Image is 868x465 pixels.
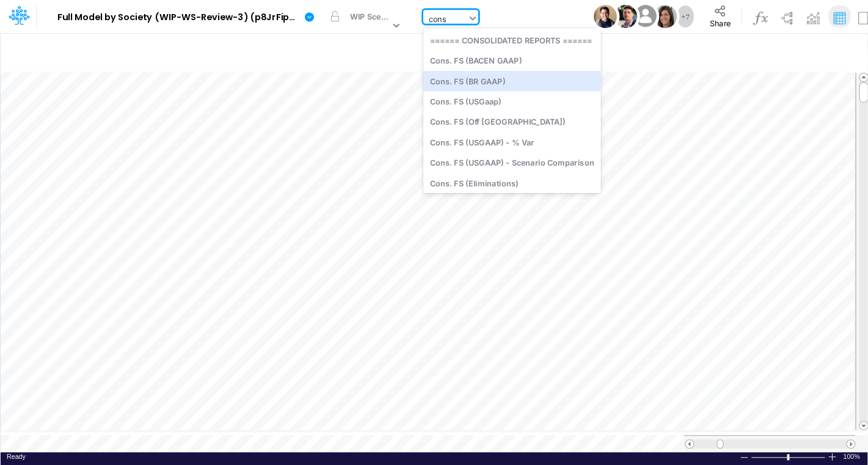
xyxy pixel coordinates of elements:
[751,452,827,461] div: Zoom
[423,30,601,50] div: ====== CONSOLIDATED REPORTS ======
[423,51,601,71] div: Cons. FS (BACEN GAAP)
[423,71,601,91] div: Cons. FS (BR GAAP)
[787,454,789,460] div: Zoom
[632,2,659,30] img: User Image Icon
[11,38,602,64] input: Type a title here
[614,5,637,28] img: User Image Icon
[423,153,601,173] div: Cons. FS (USGAAP) - Scenario Comparison
[423,173,601,193] div: Cons. FS (Eliminations)
[710,18,731,27] span: Share
[681,13,690,21] span: + 7
[423,112,601,132] div: Cons. FS (Off [GEOGRAPHIC_DATA])
[350,11,390,25] div: WIP Scenario
[423,132,601,152] div: Cons. FS (USGAAP) - % Var
[739,453,749,462] div: Zoom Out
[57,12,299,23] b: Full Model by Society (WIP-WS-Review-3) (p8JrFipGveTU7I_vk960F.EPc.b3Teyw) [DATE]T16:40:57UTC
[843,452,861,461] span: 100%
[843,452,861,461] div: Zoom level
[654,5,677,28] img: User Image Icon
[699,1,741,32] button: Share
[423,91,601,111] div: Cons. FS (USGaap)
[594,5,617,28] img: User Image Icon
[827,452,837,461] div: Zoom In
[7,452,26,461] div: In Ready mode
[7,453,26,460] span: Ready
